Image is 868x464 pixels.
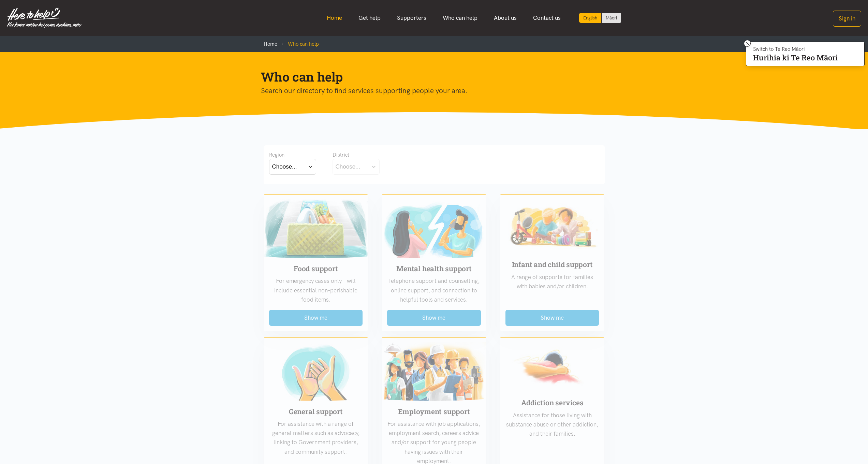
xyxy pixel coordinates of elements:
[7,8,82,28] img: Home
[277,40,319,48] li: Who can help
[753,47,838,51] p: Switch to Te Reo Māori
[264,41,277,47] a: Home
[336,162,361,171] div: Choose...
[261,69,597,85] h1: Who can help
[753,55,838,61] p: Hurihia ki Te Reo Māori
[269,151,316,159] div: Region
[833,11,861,27] button: Sign in
[486,11,525,25] a: About us
[435,11,486,25] a: Who can help
[319,11,350,25] a: Home
[389,11,435,25] a: Supporters
[579,13,621,23] div: Language toggle
[525,11,569,25] a: Contact us
[602,13,621,23] a: Switch to Te Reo Māori
[333,151,380,159] div: District
[579,13,602,23] div: Current language
[350,11,389,25] a: Get help
[261,85,597,97] p: Search our directory to find services supporting people your area.
[333,159,380,174] button: Choose...
[269,159,316,174] button: Choose...
[272,162,297,171] div: Choose...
